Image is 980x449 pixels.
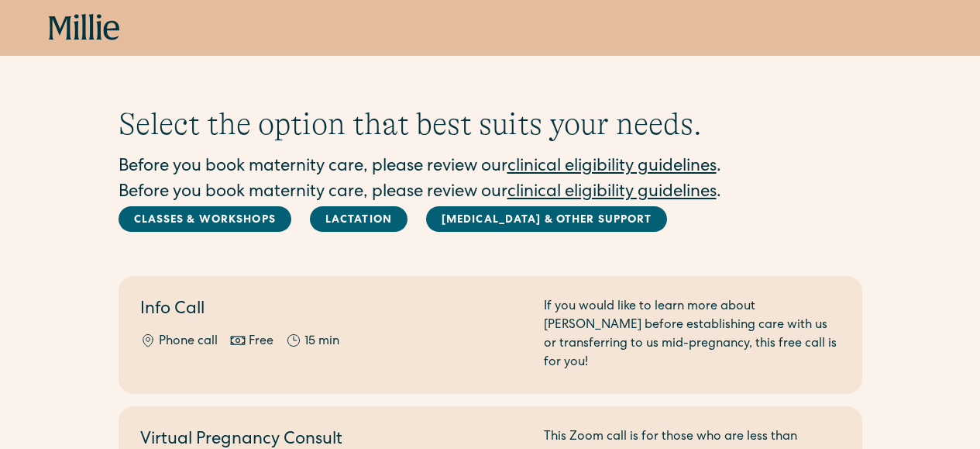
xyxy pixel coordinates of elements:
h1: Select the option that best suits your needs. [119,105,862,143]
a: Lactation [310,206,407,232]
a: [MEDICAL_DATA] & Other Support [426,206,668,232]
a: Info CallPhone callFree15 minIf you would like to learn more about [PERSON_NAME] before establish... [119,276,862,394]
a: Classes & Workshops [119,206,291,232]
div: 15 min [304,333,339,351]
a: clinical eligibility guidelines [507,185,717,202]
h2: Info Call [140,298,525,323]
a: clinical eligibility guidelines [507,159,717,176]
div: Before you book maternity care, please review our . [119,155,862,181]
div: If you would like to learn more about [PERSON_NAME] before establishing care with us or transferr... [544,298,841,372]
div: Free [249,333,273,351]
div: Phone call [159,333,218,351]
div: Before you book maternity care, please review our . [119,181,862,206]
